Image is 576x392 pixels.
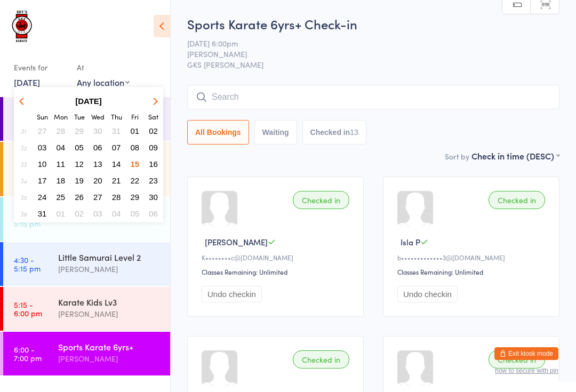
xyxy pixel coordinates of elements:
[145,173,162,188] button: 23
[93,176,102,185] span: 20
[112,193,121,202] span: 28
[77,59,130,76] div: At
[187,49,543,59] span: [PERSON_NAME]
[108,190,125,204] button: 28
[58,296,161,308] div: Karate Kids Lv3
[38,209,47,218] span: 31
[20,210,27,218] em: 36
[90,206,106,221] button: 03
[71,206,87,221] button: 02
[494,347,558,360] button: Exit kiosk mode
[108,157,125,171] button: 14
[131,112,139,121] small: Friday
[20,193,27,202] em: 35
[202,253,353,262] div: K••••••••c@[DOMAIN_NAME]
[75,97,102,106] strong: [DATE]
[93,159,102,169] span: 13
[131,209,140,218] span: 05
[145,190,162,204] button: 30
[495,367,558,374] button: how to secure with pin
[58,353,161,365] div: [PERSON_NAME]
[149,143,158,152] span: 09
[127,124,143,138] button: 01
[57,176,66,185] span: 18
[77,76,130,88] div: Any location
[302,120,366,145] button: Checked in13
[53,190,69,204] button: 25
[131,143,140,152] span: 08
[149,193,158,202] span: 30
[127,140,143,155] button: 08
[145,124,162,138] button: 02
[53,140,69,155] button: 04
[75,126,84,135] span: 29
[75,143,84,152] span: 05
[145,140,162,155] button: 09
[3,242,170,286] a: 4:30 -5:15 pmLittle Samurai Level 2[PERSON_NAME]
[187,59,559,70] span: GKS [PERSON_NAME]
[131,159,140,169] span: 15
[34,124,51,138] button: 27
[131,126,140,135] span: 01
[93,126,102,135] span: 30
[11,8,35,48] img: Guy's Karate School
[90,124,106,138] button: 30
[34,157,51,171] button: 10
[397,286,458,302] button: Undo checkin
[38,176,47,185] span: 17
[149,159,158,169] span: 16
[57,126,66,135] span: 28
[93,193,102,202] span: 27
[38,159,47,169] span: 10
[57,159,66,169] span: 11
[37,112,48,121] small: Sunday
[108,206,125,221] button: 04
[21,127,26,135] em: 31
[90,140,106,155] button: 06
[202,286,262,302] button: Undo checkin
[127,190,143,204] button: 29
[57,209,66,218] span: 01
[75,176,84,185] span: 19
[489,350,545,369] div: Checked in
[112,126,121,135] span: 31
[71,190,87,204] button: 26
[38,193,47,202] span: 24
[20,177,27,185] em: 34
[58,308,161,320] div: [PERSON_NAME]
[127,206,143,221] button: 05
[293,350,349,369] div: Checked in
[14,76,40,88] a: [DATE]
[58,263,161,275] div: [PERSON_NAME]
[108,124,125,138] button: 31
[148,112,158,121] small: Saturday
[3,287,170,331] a: 5:15 -6:00 pmKarate Kids Lv3[PERSON_NAME]
[91,112,105,121] small: Wednesday
[20,160,27,169] em: 33
[187,15,559,33] h2: Sports Karate 6yrs+ Check-in
[489,191,545,209] div: Checked in
[187,38,543,49] span: [DATE] 6:00pm
[293,191,349,209] div: Checked in
[93,209,102,218] span: 03
[397,267,548,276] div: Classes Remaining: Unlimited
[71,124,87,138] button: 29
[71,140,87,155] button: 05
[53,124,69,138] button: 28
[53,206,69,221] button: 01
[93,143,102,152] span: 06
[205,236,268,247] span: [PERSON_NAME]
[34,206,51,221] button: 31
[14,255,41,273] time: 4:30 - 5:15 pm
[34,190,51,204] button: 24
[38,143,47,152] span: 03
[111,112,122,121] small: Thursday
[90,190,106,204] button: 27
[108,173,125,188] button: 21
[53,173,69,188] button: 18
[127,157,143,171] button: 15
[74,112,85,121] small: Tuesday
[53,157,69,171] button: 11
[34,173,51,188] button: 17
[3,332,170,375] a: 6:00 -7:00 pmSports Karate 6yrs+[PERSON_NAME]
